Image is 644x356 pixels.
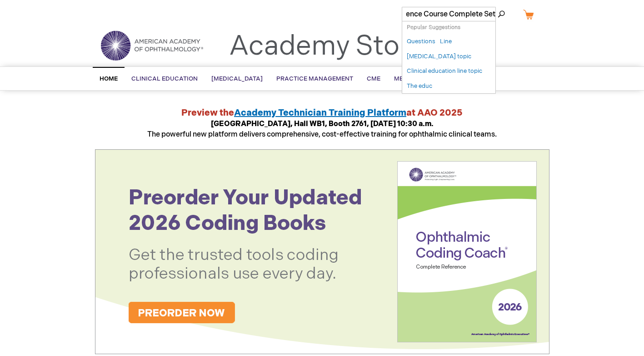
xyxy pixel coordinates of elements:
strong: [GEOGRAPHIC_DATA], Hall WB1, Booth 2761, [DATE] 10:30 a.m. [211,120,434,128]
strong: Preview the at AAO 2025 [181,107,463,118]
span: Popular Suggestions [407,24,460,31]
input: Name, # or keyword [402,7,496,21]
span: The powerful new platform delivers comprehensive, cost-effective training for ophthalmic clinical... [147,120,497,139]
span: Home [100,75,118,82]
a: The educ [407,82,432,91]
a: Clinical education line topic [407,67,482,76]
span: CME [367,75,380,82]
span: Membership [394,75,435,82]
a: Academy Technician Training Platform [234,107,406,118]
span: Practice Management [276,75,353,82]
a: Questions [407,37,435,46]
a: Academy Store [229,30,425,63]
a: [MEDICAL_DATA] topic [407,52,471,61]
a: Line [440,37,452,46]
span: Search [474,5,509,23]
span: [MEDICAL_DATA] [211,75,263,82]
span: Clinical Education [131,75,198,82]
